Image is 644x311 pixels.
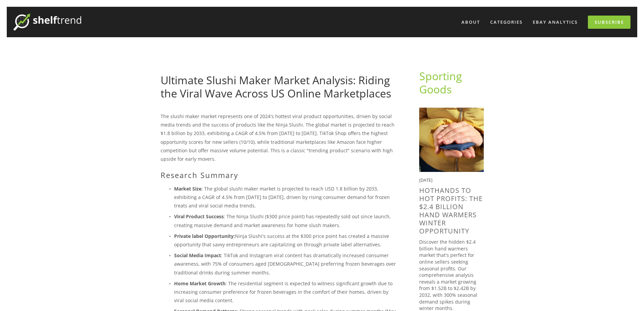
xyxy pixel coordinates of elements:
h2: Research Summary [161,171,398,179]
a: Ultimate Slushi Maker Market Analysis: Riding the Viral Wave Across US Online Marketplaces [161,73,391,100]
strong: Market Size [174,185,201,192]
a: HotHands to Hot Profits: The $2.4 Billion Hand Warmers Winter Opportunity [419,186,483,236]
strong: Viral Product Success [174,213,224,220]
strong: Social Media Impact [174,252,221,259]
img: ShelfTrend [14,14,81,30]
p: : The Ninja Slushi ($300 price point) has repeatedly sold out since launch, creating massive dema... [174,212,398,229]
div: Categories [486,17,527,28]
p: Ninja Slushi's success at the $300 price point has created a massive opportunity that savvy entre... [174,232,398,249]
a: Sporting Goods [419,69,464,96]
p: : The residential segment is expected to witness significant growth due to increasing consumer pr... [174,279,398,305]
p: : TikTok and Instagram viral content has dramatically increased consumer awareness, with 75% of c... [174,251,398,277]
a: eBay Analytics [528,17,582,28]
time: [DATE] [419,177,432,183]
a: About [457,17,484,28]
p: : The global slushi maker market is projected to reach USD 1.8 billion by 2033, exhibiting a CAGR... [174,184,398,210]
strong: Home Market Growth [174,280,225,287]
strong: Private label Opportunity: [174,233,235,239]
a: Subscribe [588,16,630,29]
img: HotHands to Hot Profits: The $2.4 Billion Hand Warmers Winter Opportunity [419,107,484,172]
p: The slushi maker market represents one of 2024's hottest viral product opportunities, driven by s... [161,112,398,163]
